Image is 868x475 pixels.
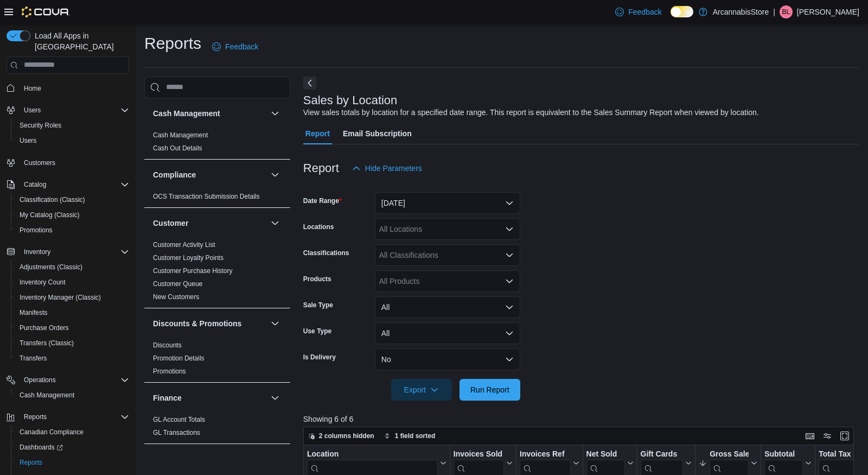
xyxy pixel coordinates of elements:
span: Cash Out Details [153,144,202,153]
div: Total Tax [819,449,857,459]
span: Operations [20,373,129,387]
a: GL Account Totals [153,416,205,423]
span: Report [305,123,330,144]
span: My Catalog (Classic) [15,208,129,221]
button: Catalog [2,177,133,192]
p: Showing 6 of 6 [303,414,859,425]
button: Operations [2,372,133,388]
button: Operations [20,373,60,387]
h3: Cash Management [153,108,220,119]
div: Discounts & Promotions [144,339,290,382]
span: Promotions [153,367,186,376]
span: Customers [24,159,55,167]
button: Catalog [20,178,50,191]
span: Discounts [153,341,182,350]
a: GL Transactions [153,429,200,436]
a: Promotions [15,224,57,237]
span: OCS Transaction Submission Details [153,192,260,201]
label: Sale Type [303,301,333,309]
a: Transfers [15,352,51,365]
span: Purchase Orders [20,324,69,332]
a: Security Roles [15,119,66,132]
span: 2 columns hidden [319,432,374,440]
button: Finance [153,392,266,403]
button: Reports [11,455,133,470]
h3: Compliance [153,169,196,180]
a: Purchase Orders [15,321,73,334]
span: Inventory Count [15,276,129,289]
button: Inventory [2,244,133,259]
span: Canadian Compliance [15,426,129,439]
span: Run Report [470,384,509,395]
button: Security Roles [11,118,133,133]
button: All [375,296,520,318]
button: Next [303,77,316,90]
div: Net Sold [586,449,624,459]
a: Customer Queue [153,280,202,288]
input: Dark Mode [671,6,693,17]
div: Location [307,449,438,459]
span: GL Transactions [153,428,200,437]
div: Customer [144,238,290,308]
button: [DATE] [375,192,520,214]
span: Manifests [20,308,47,317]
a: Adjustments (Classic) [15,261,87,274]
span: Promotion Details [153,354,205,363]
a: Feedback [208,36,263,58]
span: Customer Loyalty Points [153,254,224,262]
span: Purchase Orders [15,321,129,334]
span: Customers [20,156,129,169]
span: Operations [24,376,56,384]
span: Email Subscription [343,123,412,144]
a: Promotions [153,368,186,375]
a: Promotion Details [153,354,205,362]
img: Cova [22,7,70,17]
h3: Inventory [153,454,187,465]
span: Inventory Manager (Classic) [20,293,101,302]
a: Customer Activity List [153,241,215,249]
button: Customer [269,217,282,230]
button: Classification (Classic) [11,192,133,207]
button: Open list of options [505,251,514,259]
span: Security Roles [20,121,61,130]
button: 1 field sorted [380,429,440,442]
button: Finance [269,391,282,404]
div: Gift Cards [640,449,683,459]
span: Transfers [15,352,129,365]
button: Discounts & Promotions [153,318,266,329]
span: Dashboards [15,441,129,454]
h3: Discounts & Promotions [153,318,241,329]
span: Security Roles [15,119,129,132]
a: Customer Purchase History [153,267,233,275]
span: Promotions [20,226,53,235]
span: Users [20,104,129,117]
button: Cash Management [11,388,133,403]
span: Inventory Count [20,278,66,287]
button: Users [20,104,45,117]
span: Classification (Classic) [20,195,85,204]
span: Adjustments (Classic) [15,261,129,274]
button: Keyboard shortcuts [803,429,816,442]
p: | [773,5,775,18]
button: Inventory [20,245,55,258]
p: [PERSON_NAME] [797,5,859,18]
a: Canadian Compliance [15,426,88,439]
button: Customer [153,218,266,229]
span: Customer Purchase History [153,267,233,275]
a: Users [15,134,41,147]
button: Adjustments (Classic) [11,259,133,275]
button: No [375,349,520,370]
button: Promotions [11,223,133,238]
span: Classification (Classic) [15,193,129,206]
button: Transfers [11,351,133,366]
h3: Finance [153,392,182,403]
a: Inventory Manager (Classic) [15,291,105,304]
a: Classification (Classic) [15,193,90,206]
a: Home [20,82,46,95]
label: Products [303,275,331,283]
a: Feedback [611,1,666,23]
a: Cash Management [15,389,79,402]
a: Transfers (Classic) [15,337,78,350]
button: Purchase Orders [11,320,133,335]
span: Customer Queue [153,280,202,288]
